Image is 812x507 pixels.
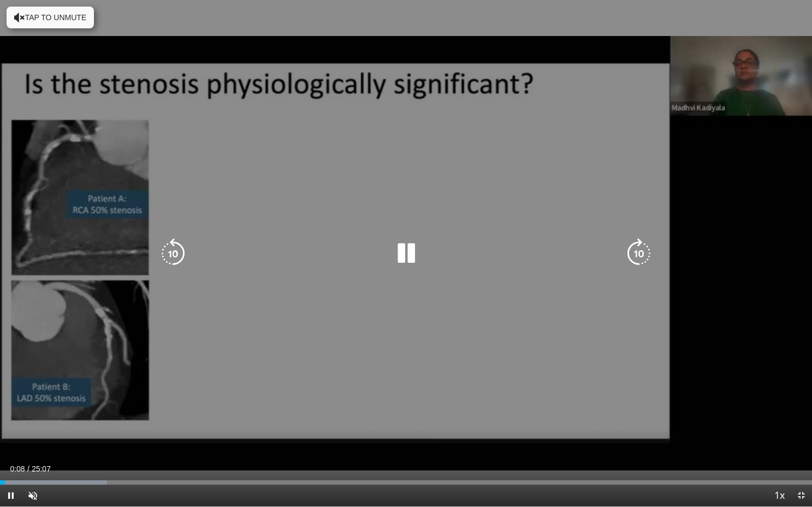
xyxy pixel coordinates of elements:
button: Exit Fullscreen [790,485,812,506]
span: 0:08 [10,464,25,473]
span: 25:07 [32,464,51,473]
span: / [27,464,29,473]
button: Tap to unmute [7,7,94,28]
button: Unmute [22,485,44,506]
button: Playback Rate [768,485,790,506]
